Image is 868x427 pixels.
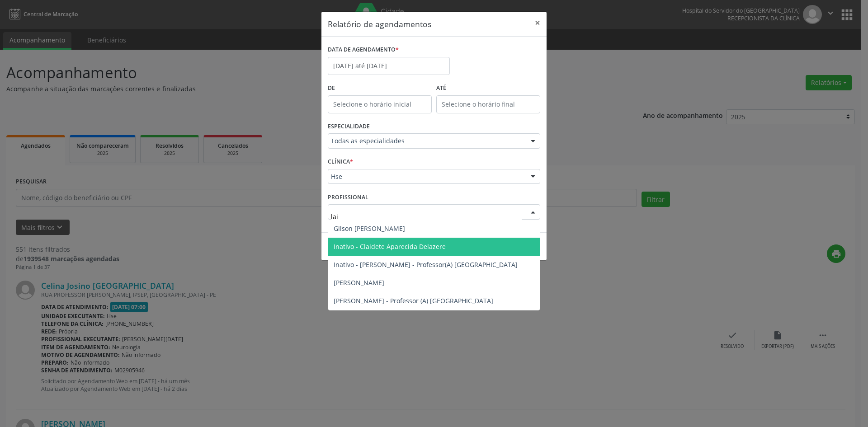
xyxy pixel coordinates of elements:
[328,95,432,113] input: Selecione o horário inicial
[436,95,540,113] input: Selecione o horário final
[334,278,384,287] span: [PERSON_NAME]
[331,136,522,145] span: Todas as especialidades
[328,155,353,169] label: CLÍNICA
[334,224,405,233] span: Gilson [PERSON_NAME]
[334,242,446,251] span: Inativo - Claidete Aparecida Delazere
[436,81,540,95] label: ATÉ
[328,18,431,30] h5: Relatório de agendamentos
[331,207,522,225] input: Selecione um profissional
[334,260,518,269] span: Inativo - [PERSON_NAME] - Professor(A) [GEOGRAPHIC_DATA]
[334,296,493,305] span: [PERSON_NAME] - Professor (A) [GEOGRAPHIC_DATA]
[328,43,399,57] label: DATA DE AGENDAMENTO
[528,12,547,34] button: Close
[331,172,522,181] span: Hse
[328,190,368,204] label: PROFISSIONAL
[328,57,450,75] input: Selecione uma data ou intervalo
[328,120,370,134] label: ESPECIALIDADE
[328,81,432,95] label: De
